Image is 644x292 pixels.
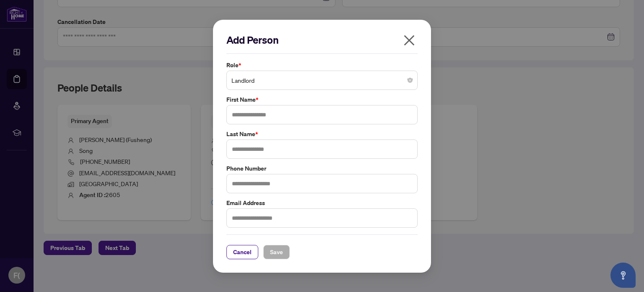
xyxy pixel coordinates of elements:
[226,61,418,70] label: Role
[610,263,636,288] button: Open asap
[226,33,418,47] h2: Add Person
[231,72,413,88] span: Landlord
[226,163,418,173] label: Phone Number
[263,245,290,259] button: Save
[226,129,418,139] label: Last Name
[402,34,416,47] span: close
[233,245,252,258] span: Cancel
[226,95,418,104] label: First Name
[226,198,418,207] label: Email Address
[226,245,258,259] button: Cancel
[408,78,413,83] span: close-circle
